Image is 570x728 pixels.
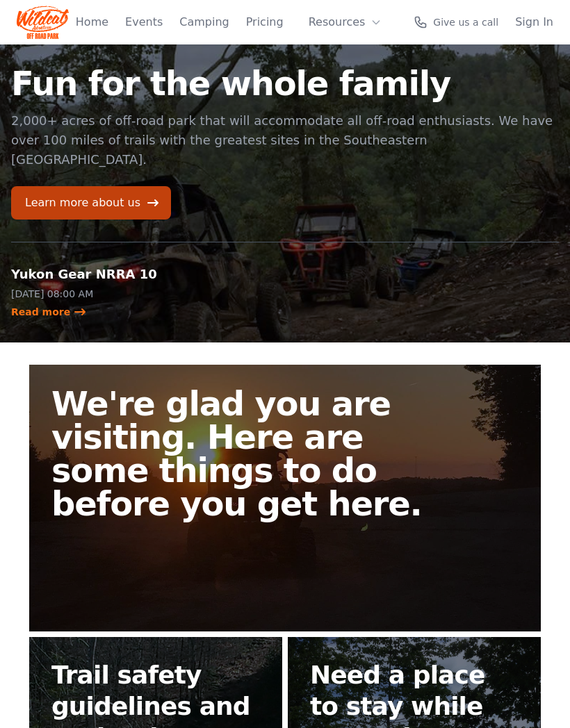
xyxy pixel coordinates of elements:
button: Resources [300,8,391,36]
a: Home [76,14,108,31]
a: Events [125,14,163,31]
img: Wildcat Logo [17,6,69,39]
a: Pricing [246,14,284,31]
a: Read more [11,305,87,319]
h2: We're glad you are visiting. Here are some things to do before you get here. [51,387,452,520]
h2: Yukon Gear NRRA 10 [11,265,274,284]
p: [DATE] 08:00 AM [11,287,274,301]
a: Camping [179,14,229,31]
a: We're glad you are visiting. Here are some things to do before you get here. [29,365,541,631]
h1: Fun for the whole family [11,67,559,100]
a: Give us a call [414,15,498,29]
span: Give us a call [433,15,498,29]
a: Learn more about us [11,186,171,220]
p: 2,000+ acres of off-road park that will accommodate all off-road enthusiasts. We have over 100 mi... [11,111,559,169]
a: Sign In [515,14,553,31]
